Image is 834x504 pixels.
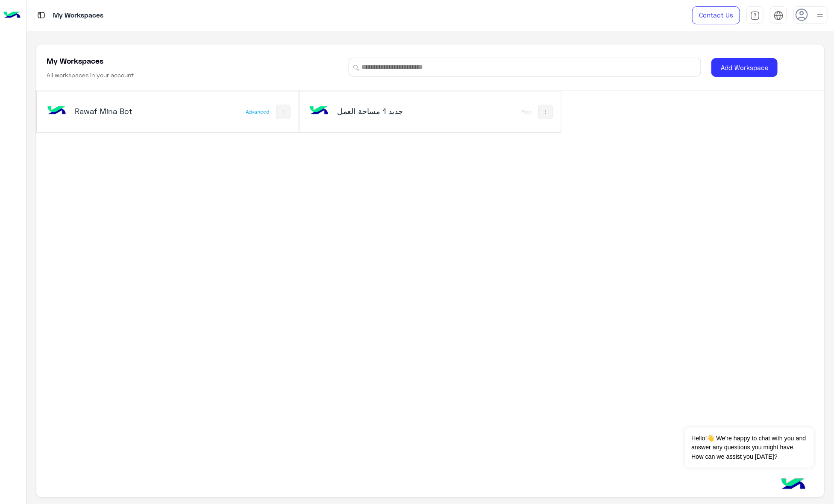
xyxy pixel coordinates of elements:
img: profile [815,10,825,21]
img: tab [750,11,760,21]
h5: My Workspaces [47,56,103,66]
img: hulul-logo.png [778,470,808,500]
img: tab [36,10,47,21]
img: bot image [308,100,331,123]
a: tab [746,6,764,24]
h5: مساحة العمل‎ جديد 1 [338,106,426,116]
a: Contact Us [692,6,740,24]
img: tab [774,11,784,21]
button: Add Workspace [711,58,778,77]
img: bot image [45,100,68,123]
div: Advanced [246,108,269,115]
p: My Workspaces [53,10,103,21]
img: Logo [3,6,21,24]
span: Hello!👋 We're happy to chat with you and answer any questions you might have. How can we assist y... [685,428,813,468]
h6: All workspaces in your account [47,71,134,79]
h5: Rawaf Mina Bot [75,106,163,116]
div: Free [521,108,532,115]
